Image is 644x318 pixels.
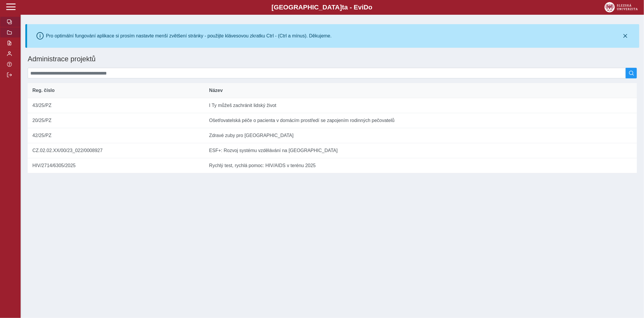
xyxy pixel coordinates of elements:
[204,158,637,173] td: Rychlý test, rychlá pomoc: HIV/AIDS v terénu 2025
[204,128,637,143] td: Zdravé zuby pro [GEOGRAPHIC_DATA]
[28,98,204,113] td: 43/25/PZ
[342,4,344,11] span: t
[204,98,637,113] td: I Ty můžeš zachránit lidský život
[18,4,626,11] b: [GEOGRAPHIC_DATA] a - Evi
[209,88,223,93] span: Název
[204,113,637,128] td: Ošetřovatelská péče o pacienta v domácím prostředí se zapojením rodinných pečovatelů
[46,33,332,39] div: Pro optimální fungování aplikace si prosím nastavte menší zvětšení stránky - použijte klávesovou ...
[28,143,204,158] td: CZ.02.02.XX/00/23_022/0008927
[28,128,204,143] td: 42/25/PZ
[32,88,55,93] span: Reg. číslo
[25,52,537,65] h1: Administrace projektů
[204,143,637,158] td: ESF+: Rozvoj systému vzdělávání na [GEOGRAPHIC_DATA]
[364,4,368,11] span: D
[28,113,204,128] td: 20/25/PZ
[368,4,373,11] span: o
[28,158,204,173] td: HIV/2714/6305/2025
[605,2,638,12] img: logo_web_su.png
